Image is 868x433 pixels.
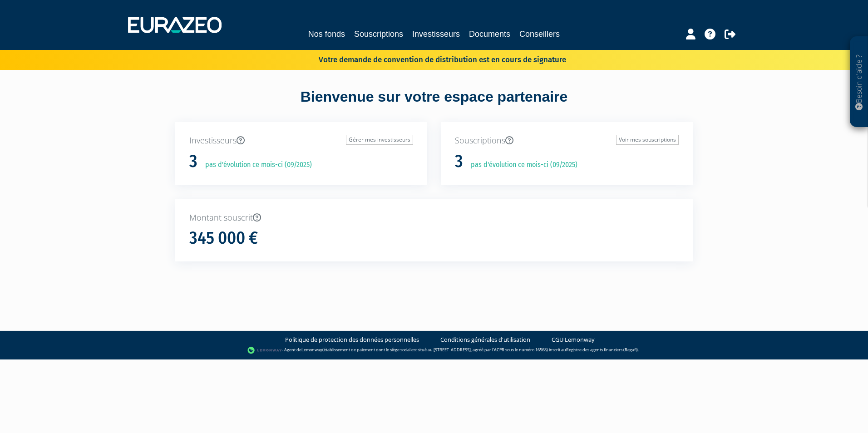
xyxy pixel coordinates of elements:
[9,346,859,355] div: - Agent de (établissement de paiement dont le siège social est situé au [STREET_ADDRESS], agréé p...
[285,335,419,344] a: Politique de protection des données personnelles
[308,28,345,40] a: Nos fonds
[519,28,560,40] a: Conseillers
[189,152,197,171] h1: 3
[552,335,595,344] a: CGU Lemonway
[566,347,638,353] a: Registre des agents financiers (Regafi)
[189,229,258,248] h1: 345 000 €
[247,346,282,355] img: logo-lemonway.png
[354,28,403,40] a: Souscriptions
[189,212,679,224] p: Montant souscrit
[455,152,463,171] h1: 3
[189,135,413,147] p: Investisseurs
[301,347,322,353] a: Lemonway
[440,335,530,344] a: Conditions générales d'utilisation
[464,160,577,170] p: pas d'évolution ce mois-ci (09/2025)
[199,160,312,170] p: pas d'évolution ce mois-ci (09/2025)
[128,17,222,33] img: 1732889491-logotype_eurazeo_blanc_rvb.png
[455,135,679,147] p: Souscriptions
[292,52,566,65] p: Votre demande de convention de distribution est en cours de signature
[346,135,413,145] a: Gérer mes investisseurs
[469,28,510,40] a: Documents
[616,135,679,145] a: Voir mes souscriptions
[168,87,700,122] div: Bienvenue sur votre espace partenaire
[854,41,864,123] p: Besoin d'aide ?
[412,28,460,40] a: Investisseurs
